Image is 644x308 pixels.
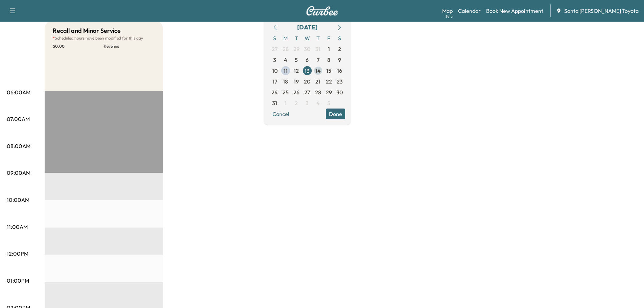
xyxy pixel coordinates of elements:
span: 27 [272,45,278,53]
span: 16 [337,67,342,75]
span: 22 [326,77,332,86]
p: 10:00AM [7,196,29,204]
span: T [291,33,302,44]
span: 24 [271,88,278,96]
span: S [269,33,280,44]
span: Santa [PERSON_NAME] Toyota [564,7,639,15]
span: 3 [273,56,276,64]
p: $ 0.00 [53,44,104,49]
p: 08:00AM [7,142,30,150]
a: Calendar [458,7,481,15]
span: 31 [315,45,320,53]
div: Beta [446,14,453,19]
span: 21 [315,77,320,86]
p: 11:00AM [7,223,28,231]
span: 23 [337,77,343,86]
span: 31 [272,99,277,107]
span: 28 [315,88,321,96]
span: 26 [293,88,300,96]
span: 3 [306,99,309,107]
span: 17 [272,77,277,86]
p: 12:00PM [7,250,28,258]
p: 09:00AM [7,169,30,177]
p: 07:00AM [7,115,30,123]
div: [DATE] [297,23,317,32]
p: Scheduled hours have been modified for this day [53,35,155,41]
p: Revenue [104,44,155,49]
span: W [302,33,313,44]
span: M [280,33,291,44]
span: 6 [306,56,309,64]
span: 27 [304,88,310,96]
span: 15 [326,67,331,75]
span: 2 [295,99,298,107]
span: 1 [285,99,287,107]
a: MapBeta [442,7,453,15]
span: 4 [284,56,287,64]
span: 8 [327,56,330,64]
span: 5 [295,56,298,64]
a: Book New Appointment [486,7,543,15]
p: 01:00PM [7,277,29,285]
span: 14 [315,67,321,75]
p: 06:00AM [7,88,30,96]
button: Cancel [269,109,292,119]
span: 29 [326,88,332,96]
span: F [324,33,334,44]
span: 18 [283,77,288,86]
span: 19 [294,77,299,86]
span: T [313,33,324,44]
span: 28 [283,45,289,53]
img: Curbee Logo [306,6,338,16]
span: 29 [293,45,300,53]
span: 11 [284,67,288,75]
button: Done [326,109,345,119]
h5: Recall and Minor Service [53,26,121,35]
span: 13 [305,67,310,75]
span: S [334,33,345,44]
span: 5 [327,99,330,107]
span: 2 [338,45,341,53]
span: 25 [283,88,289,96]
span: 10 [272,67,278,75]
span: 20 [304,77,310,86]
span: 30 [336,88,343,96]
span: 12 [294,67,299,75]
span: 7 [317,56,319,64]
span: 1 [328,45,330,53]
span: 30 [304,45,310,53]
span: 4 [316,99,320,107]
span: 9 [338,56,341,64]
